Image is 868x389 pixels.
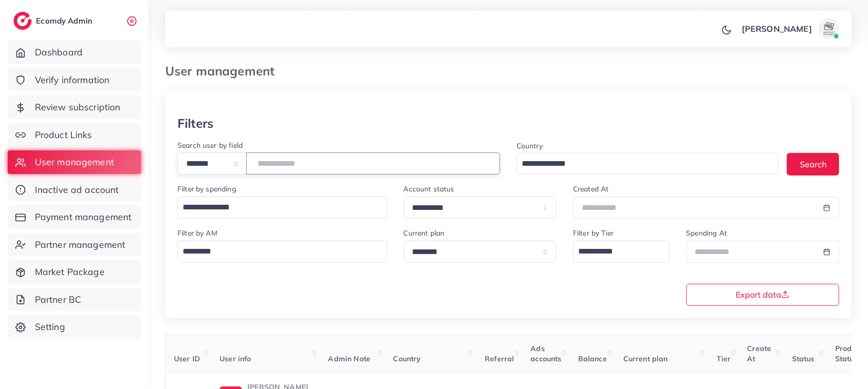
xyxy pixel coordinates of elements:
a: [PERSON_NAME]avatar [736,18,843,39]
span: Status [792,354,815,363]
img: logo [13,12,32,30]
a: Review subscription [8,95,141,119]
input: Search for option [179,199,374,216]
a: logoEcomdy Admin [13,12,95,30]
label: Filter by AM [177,228,218,238]
h3: Filters [177,116,213,131]
label: Current plan [404,228,445,238]
label: Country [517,141,543,151]
span: Partner BC [35,293,82,306]
span: Product Links [35,128,92,142]
span: Inactive ad account [35,183,119,197]
h3: User management [165,64,283,79]
span: Balance [578,354,607,363]
input: Search for option [179,243,374,260]
span: Setting [35,320,65,334]
a: Partner BC [8,288,141,312]
label: Account status [404,184,455,194]
span: Product Status [835,344,862,363]
span: Export data [736,290,790,299]
a: User management [8,150,141,174]
span: Admin Note [328,354,371,363]
label: Filter by spending [177,184,236,194]
a: Inactive ad account [8,178,141,202]
span: Current plan [623,354,668,363]
span: Payment management [35,210,132,224]
a: Verify information [8,68,141,92]
label: Search user by field [177,140,243,150]
div: Search for option [177,197,387,219]
a: Product Links [8,123,141,147]
p: [PERSON_NAME] [742,23,812,35]
label: Created At [573,184,609,194]
div: Search for option [517,153,779,174]
button: Export data [686,284,840,306]
span: Tier [717,354,731,363]
div: Search for option [573,241,669,263]
span: Review subscription [35,101,121,114]
a: Dashboard [8,41,141,64]
a: Partner management [8,233,141,257]
span: Verify information [35,73,110,87]
label: Filter by Tier [573,228,614,238]
span: Create At [747,344,772,363]
span: User ID [174,354,200,363]
span: Partner management [35,238,126,251]
h2: Ecomdy Admin [36,16,95,26]
a: Payment management [8,205,141,229]
a: Market Package [8,260,141,284]
a: Setting [8,315,141,339]
div: Search for option [177,241,387,263]
span: Referral [485,354,514,363]
label: Spending At [686,228,727,238]
span: Ads accounts [531,344,562,363]
input: Search for option [575,243,656,260]
span: User info [220,354,251,363]
span: Dashboard [35,46,83,59]
input: Search for option [518,156,765,172]
button: Search [787,153,839,175]
span: User management [35,155,114,169]
span: Country [393,354,421,363]
span: Market Package [35,265,105,279]
img: avatar [819,18,839,39]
